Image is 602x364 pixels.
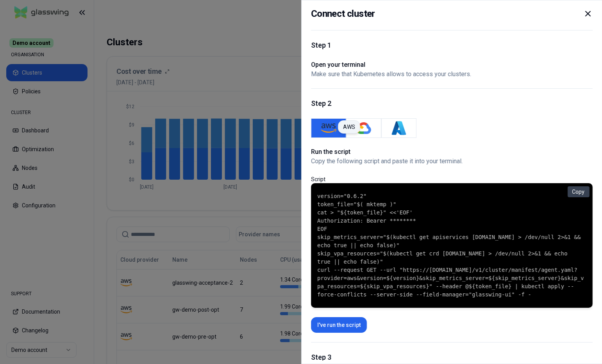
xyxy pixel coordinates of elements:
img: AWS [321,120,336,136]
h1: Run the script [311,147,593,157]
h1: Open your terminal [311,60,471,70]
h1: Step 2 [311,98,593,109]
p: Script [311,175,593,183]
p: Make sure that Kubernetes allows to access your clusters. [311,70,471,79]
p: Copy the following script and paste it into your terminal. [311,157,593,166]
button: I've run the script [311,317,367,333]
p: AWS [343,123,355,131]
h2: Connect cluster [311,7,375,21]
h1: Step 1 [311,40,593,51]
button: AWS [311,118,346,138]
code: version="0.6.2" token_file="$( mktemp )" cat > "${token_file}" <<'EOF' Authorization: Bearer ****... [317,192,586,299]
button: Copy [567,186,589,197]
img: Azure [391,120,407,136]
button: Azure [381,118,416,138]
button: GKE [346,118,381,138]
h1: Step 3 [311,352,593,363]
img: GKE [356,120,372,136]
